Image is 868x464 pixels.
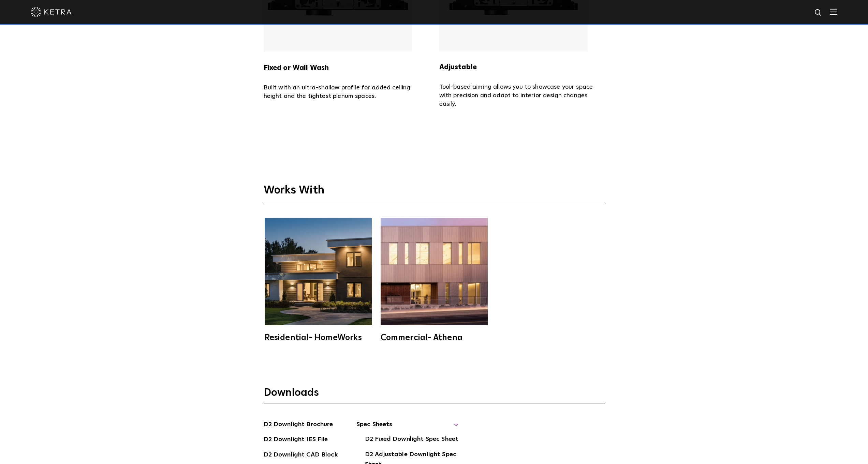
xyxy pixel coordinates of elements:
a: Commercial- Athena [380,218,489,342]
a: D2 Downlight Brochure [264,420,333,431]
strong: Adjustable [439,64,477,71]
img: homeworks_hero [265,218,372,325]
h3: Downloads [264,386,605,404]
a: D2 Downlight CAD Block [264,450,338,461]
img: search icon [814,9,823,17]
span: Spec Sheets [356,420,459,435]
img: ketra-logo-2019-white [31,7,72,17]
a: D2 Downlight IES File [264,435,328,446]
div: Residential- HomeWorks [265,334,372,342]
div: Commercial- Athena [381,334,488,342]
h3: Works With [264,184,605,202]
a: D2 Fixed Downlight Spec Sheet [365,434,458,445]
img: Hamburger%20Nav.svg [830,9,837,15]
img: athena-square [381,218,488,325]
a: Residential- HomeWorks [264,218,373,342]
strong: Fixed or Wall Wash [264,64,329,71]
p: Tool-based aiming allows you to showcase your space with precision and adapt to interior design c... [439,83,605,108]
p: Built with an ultra-shallow profile for added ceiling height and the tightest plenum spaces. [264,84,429,101]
